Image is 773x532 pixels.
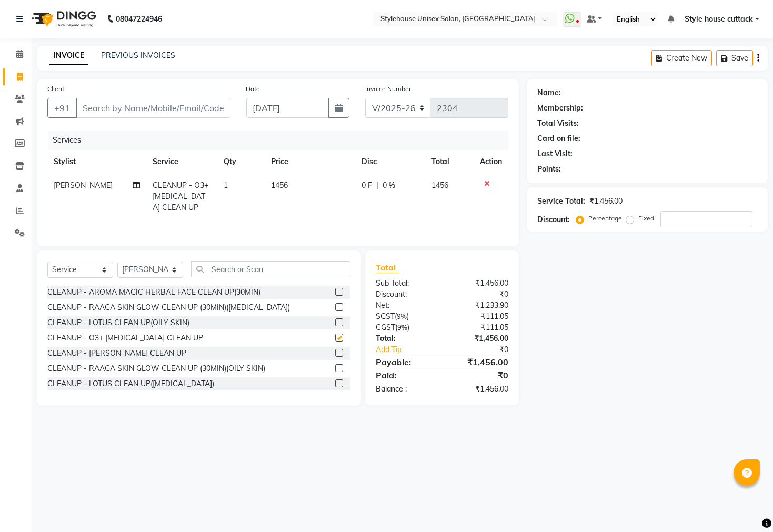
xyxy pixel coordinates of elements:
[76,98,230,118] input: Search by Name/Mobile/Email/Code
[537,214,570,225] div: Discount:
[537,133,580,144] div: Card on file:
[442,356,516,368] div: ₹1,456.00
[217,150,265,174] th: Qty
[47,333,203,344] div: CLEANUP - O3+ [MEDICAL_DATA] CLEAN UP
[368,333,442,344] div: Total:
[224,180,228,190] span: 1
[368,369,442,382] div: Paid:
[442,311,516,322] div: ₹111.05
[537,164,561,175] div: Points:
[638,214,654,223] label: Fixed
[271,180,288,190] span: 1456
[425,150,474,174] th: Total
[376,312,395,321] span: SGST
[146,150,217,174] th: Service
[442,333,516,344] div: ₹1,456.00
[537,196,585,207] div: Service Total:
[431,180,448,190] span: 1456
[265,150,355,174] th: Price
[153,180,208,212] span: CLEANUP - O3+ [MEDICAL_DATA] CLEAN UP
[383,180,395,191] span: 0 %
[368,384,442,395] div: Balance :
[442,322,516,333] div: ₹111.05
[365,84,411,94] label: Invoice Number
[397,323,407,332] span: 9%
[442,278,516,289] div: ₹1,456.00
[362,180,372,191] span: 0 F
[537,148,573,159] div: Last Visit:
[537,87,561,98] div: Name:
[397,312,407,320] span: 9%
[442,384,516,395] div: ₹1,456.00
[47,287,260,298] div: CLEANUP - AROMA MAGIC HERBAL FACE CLEAN UP(30MIN)
[47,84,64,94] label: Client
[368,344,455,355] a: Add Tip
[368,356,442,368] div: Payable:
[47,363,265,374] div: CLEANUP - RAAGA SKIN GLOW CLEAN UP (30MIN)(OILY SKIN)
[368,278,442,289] div: Sub Total:
[47,302,290,313] div: CLEANUP - RAAGA SKIN GLOW CLEAN UP (30MIN)([MEDICAL_DATA])
[47,348,186,359] div: CLEANUP - [PERSON_NAME] CLEAN UP
[589,196,623,207] div: ₹1,456.00
[54,180,113,190] span: [PERSON_NAME]
[246,84,260,94] label: Date
[191,261,350,277] input: Search or Scan
[48,131,516,150] div: Services
[47,378,214,389] div: CLEANUP - LOTUS CLEAN UP([MEDICAL_DATA])
[368,322,442,333] div: ( )
[442,300,516,311] div: ₹1,233.90
[376,180,378,191] span: |
[376,323,395,332] span: CGST
[442,289,516,300] div: ₹0
[716,50,753,66] button: Save
[368,311,442,322] div: ( )
[49,46,88,65] a: INVOICE
[47,150,146,174] th: Stylist
[442,369,516,382] div: ₹0
[355,150,425,174] th: Disc
[47,317,189,328] div: CLEANUP - LOTUS CLEAN UP(OILY SKIN)
[651,50,712,66] button: Create New
[685,14,753,25] span: Style house cuttack
[368,300,442,311] div: Net:
[588,214,622,223] label: Percentage
[537,103,583,114] div: Membership:
[47,98,77,118] button: +91
[27,4,99,34] img: logo
[116,4,162,34] b: 08047224946
[376,262,400,273] span: Total
[474,150,508,174] th: Action
[454,344,516,355] div: ₹0
[368,289,442,300] div: Discount:
[101,51,175,60] a: PREVIOUS INVOICES
[537,118,579,129] div: Total Visits:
